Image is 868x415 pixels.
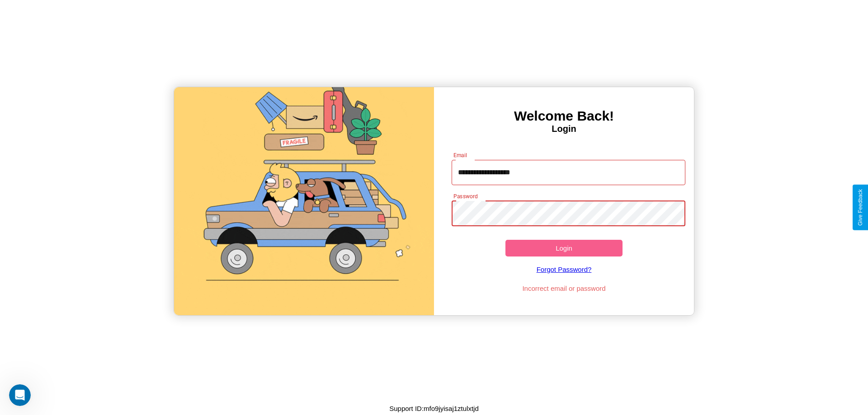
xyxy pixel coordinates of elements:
label: Email [453,151,467,159]
iframe: Intercom live chat [9,384,31,406]
h3: Welcome Back! [434,108,694,124]
a: Forgot Password? [447,256,681,282]
p: Support ID: mfo9jyisaj1ztulxtjd [389,402,479,415]
div: Give Feedback [857,189,863,226]
label: Password [453,192,477,200]
img: gif [174,87,434,315]
button: Login [505,240,623,256]
h4: Login [434,124,694,134]
p: Incorrect email or password [447,282,681,294]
